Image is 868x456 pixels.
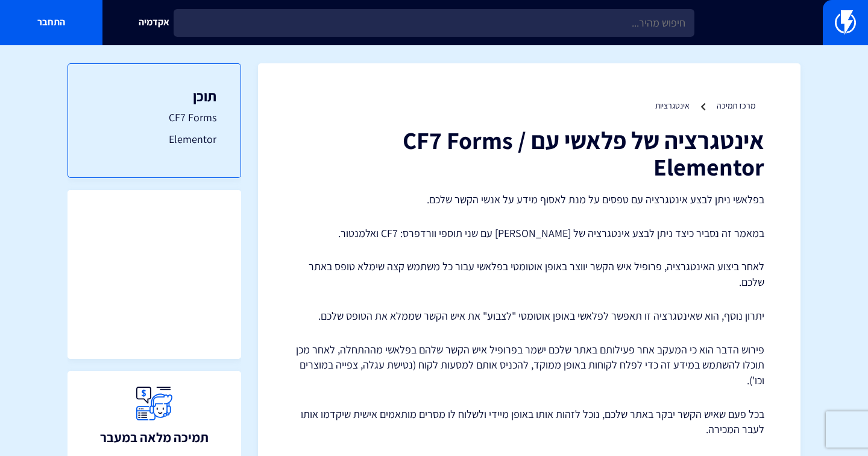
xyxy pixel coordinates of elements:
[294,342,764,388] p: פירוש הדבר הוא כי המעקב אחר פעילותם באתר שלכם ישמר בפרופיל איש הקשר שלהם בפלאשי מההתחלה, לאחר מכן...
[92,88,216,104] h3: תוכן
[294,226,764,241] p: במאמר זה נסביר כיצד ניתן לבצע אינטגרציה של [PERSON_NAME] עם שני תוספי וורדפרס: CF7 ואלמנטור.
[100,430,209,445] h3: תמיכה מלאה במעבר
[294,127,764,180] h1: אינטגרציה של פלאשי עם CF7 Forms / Elementor
[655,100,690,111] a: אינטגרציות
[92,131,216,147] a: Elementor
[717,100,755,111] a: מרכז תמיכה
[92,110,216,125] a: CF7 Forms
[294,192,764,207] p: בפלאשי ניתן לבצע אינטגרציה עם טפסים על מנת לאסוף מידע על אנשי הקשר שלכם.
[294,259,764,290] p: לאחר ביצוע האינטגרציה, פרופיל איש הקשר יווצר באופן אוטומטי בפלאשי עבור כל משתמש קצה שימלא טופס בא...
[174,9,694,37] input: חיפוש מהיר...
[294,407,764,437] p: בכל פעם שאיש הקשר יבקר באתר שלכם, נוכל לזהות אותו באופן מיידי ולשלוח לו מסרים מותאמים אישית שיקדמ...
[294,308,764,324] p: יתרון נוסף, הוא שאינטגרציה זו תאפשר לפלאשי באופן אוטומטי "לצבוע" את איש הקשר שממלא את הטופס שלכם.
